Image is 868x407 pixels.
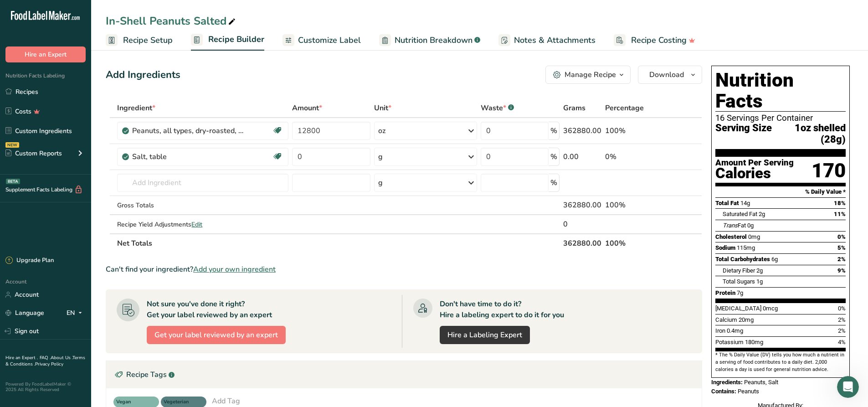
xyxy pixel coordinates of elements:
[191,220,202,229] span: Edit
[565,69,616,80] div: Manage Recipe
[292,103,322,113] span: Amount
[147,299,272,320] div: Not sure you've done it right? Get your label reviewed by an expert
[147,326,286,344] button: Get your label reviewed by an expert
[723,222,738,229] i: Trans
[5,46,86,62] button: Hire an Expert
[563,200,601,211] div: 362880.00
[440,326,530,344] a: Hire a Labeling Expert
[106,67,180,82] div: Add Ingredients
[715,256,770,263] span: Total Carbohydrates
[514,34,596,46] span: Notes & Attachments
[715,70,846,112] h1: Nutrition Facts
[545,66,631,84] button: Manage Recipe
[51,355,72,361] a: About Us .
[5,355,85,367] a: Terms & Conditions .
[837,256,846,263] span: 2%
[5,305,44,321] a: Language
[378,177,383,188] div: g
[5,256,54,265] div: Upgrade Plan
[614,30,695,51] a: Recipe Costing
[838,327,846,334] span: 2%
[191,29,264,51] a: Recipe Builder
[603,233,661,252] th: 100%
[605,125,659,136] div: 100%
[748,233,760,240] span: 0mg
[605,200,659,211] div: 100%
[563,125,601,136] div: 362880.00
[737,289,743,296] span: 7g
[164,398,195,406] span: Vegeterian
[132,125,246,136] div: Peanuts, all types, dry-roasted, with salt
[563,103,586,113] span: Grams
[106,264,702,275] div: Can't find your ingredient?
[772,123,846,145] span: 1oz shelled (28g)
[193,264,276,275] span: Add your own ingredient
[106,13,237,29] div: In-Shell Peanuts Salted
[727,327,743,334] span: 0.4mg
[106,361,702,388] div: Recipe Tags
[379,30,480,51] a: Nutrition Breakdown
[154,330,278,340] span: Get your label reviewed by an expert
[715,167,794,180] div: Calories
[67,308,86,319] div: EN
[563,219,601,230] div: 0
[298,34,361,46] span: Customize Label
[711,379,743,386] span: Ingredients:
[481,103,514,113] div: Waste
[638,66,702,84] button: Download
[117,220,288,229] div: Recipe Yield Adjustments
[837,244,846,251] span: 5%
[715,339,744,345] span: Potassium
[563,151,601,162] div: 0.00
[132,151,246,162] div: Salt, table
[723,267,755,274] span: Dietary Fiber
[745,339,763,345] span: 180mg
[605,103,644,113] span: Percentage
[123,34,173,46] span: Recipe Setup
[5,142,19,148] div: NEW
[747,222,754,229] span: 0g
[116,398,148,406] span: Vegan
[117,174,288,192] input: Add Ingredient
[715,159,794,167] div: Amount Per Serving
[649,69,684,80] span: Download
[715,316,737,323] span: Calcium
[395,34,473,46] span: Nutrition Breakdown
[715,233,747,240] span: Cholesterol
[715,200,739,206] span: Total Fat
[812,159,846,183] div: 170
[837,376,859,398] iframe: Intercom live chat
[5,355,38,361] a: Hire an Expert .
[744,379,778,386] span: Peanuts, Salt
[282,30,361,51] a: Customize Label
[715,244,735,251] span: Sodium
[378,151,383,162] div: g
[834,200,846,206] span: 18%
[737,244,755,251] span: 115mg
[738,388,759,395] span: Peanuts
[715,289,735,296] span: Protein
[498,30,596,51] a: Notes & Attachments
[838,339,846,345] span: 4%
[40,355,51,361] a: FAQ .
[756,278,763,285] span: 1g
[440,299,564,320] div: Don't have time to do it? Hire a labeling expert to do it for you
[117,201,288,210] div: Gross Totals
[759,211,765,217] span: 2g
[723,222,746,229] span: Fat
[715,305,761,312] span: [MEDICAL_DATA]
[763,305,778,312] span: 0mcg
[106,30,173,51] a: Recipe Setup
[837,267,846,274] span: 9%
[715,186,846,197] section: % Daily Value *
[631,34,687,46] span: Recipe Costing
[115,233,561,252] th: Net Totals
[740,200,750,206] span: 14g
[723,278,755,285] span: Total Sugars
[561,233,603,252] th: 362880.00
[5,149,62,158] div: Custom Reports
[715,123,772,145] span: Serving Size
[715,351,846,374] section: * The % Daily Value (DV) tells you how much a nutrient in a serving of food contributes to a dail...
[5,381,86,392] div: Powered By FoodLabelMaker © 2025 All Rights Reserved
[739,316,754,323] span: 20mg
